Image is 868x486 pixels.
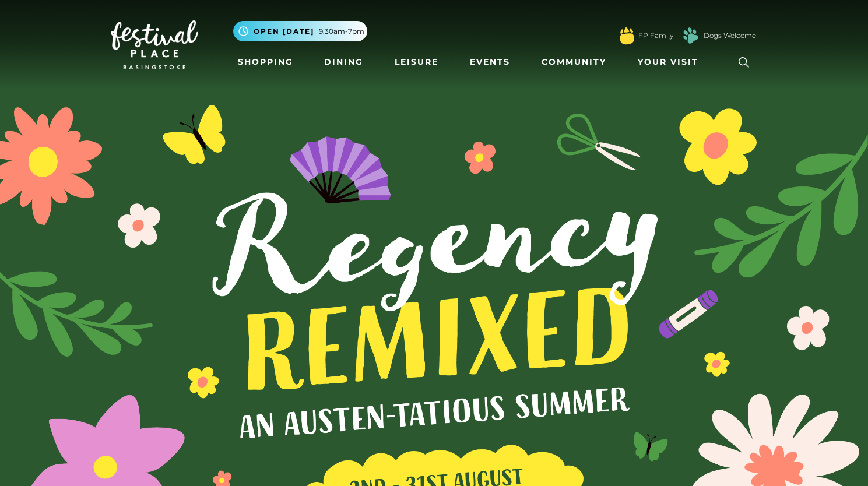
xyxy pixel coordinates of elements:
[537,51,611,73] a: Community
[233,21,367,41] button: Open [DATE] 9.30am-7pm
[465,51,515,73] a: Events
[111,20,198,69] img: Festival Place Logo
[319,26,364,37] span: 9.30am-7pm
[233,51,298,73] a: Shopping
[704,30,758,41] a: Dogs Welcome!
[633,51,709,73] a: Your Visit
[390,51,443,73] a: Leisure
[254,26,314,37] span: Open [DATE]
[638,30,673,41] a: FP Family
[638,56,698,68] span: Your Visit
[319,51,368,73] a: Dining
